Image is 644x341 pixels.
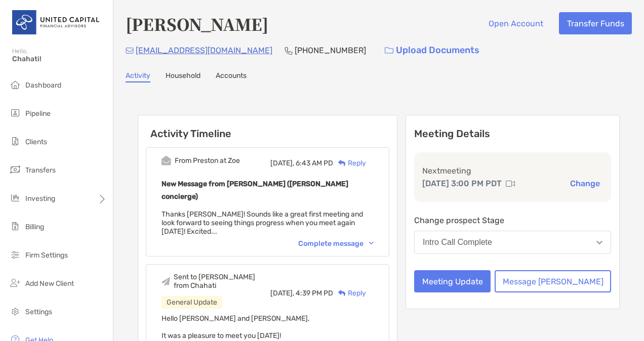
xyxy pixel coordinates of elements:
[298,239,374,248] div: Complete message
[175,156,240,165] div: From Preston at Zoe
[12,55,107,63] span: Chahati!
[138,115,397,140] h6: Activity Timeline
[480,12,551,34] button: Open Account
[25,223,44,231] span: Billing
[378,39,486,61] a: Upload Documents
[25,279,74,288] span: Add New Client
[567,178,603,189] button: Change
[270,159,294,167] span: [DATE],
[25,138,47,146] span: Clients
[162,156,171,165] img: Event icon
[9,248,21,261] img: firm-settings icon
[296,159,333,167] span: 6:43 AM PD
[25,308,52,316] span: Settings
[216,71,247,82] a: Accounts
[495,270,611,292] button: Message [PERSON_NAME]
[25,81,61,90] span: Dashboard
[270,289,294,297] span: [DATE],
[12,4,101,40] img: United Capital Logo
[9,135,21,147] img: clients icon
[9,277,21,289] img: add_new_client icon
[596,241,602,244] img: Open dropdown arrow
[9,220,21,232] img: billing icon
[9,163,21,176] img: transfers icon
[162,277,170,286] img: Event icon
[126,48,134,54] img: Email Icon
[136,44,272,57] p: [EMAIL_ADDRESS][DOMAIN_NAME]
[422,177,502,190] p: [DATE] 3:00 PM PDT
[414,214,611,227] p: Change prospect Stage
[25,194,55,203] span: Investing
[9,107,21,119] img: pipeline icon
[423,238,492,247] div: Intro Call Complete
[126,71,150,82] a: Activity
[422,164,603,177] p: Next meeting
[338,290,346,296] img: Reply icon
[25,109,51,118] span: Pipeline
[369,242,374,245] img: Chevron icon
[126,12,268,35] h4: [PERSON_NAME]
[25,166,56,175] span: Transfers
[414,127,611,140] p: Meeting Details
[9,78,21,91] img: dashboard icon
[25,251,68,260] span: Firm Settings
[333,288,366,299] div: Reply
[166,71,200,82] a: Household
[506,180,515,188] img: communication type
[285,47,293,55] img: Phone Icon
[295,44,366,57] p: [PHONE_NUMBER]
[162,296,222,309] div: General Update
[9,192,21,204] img: investing icon
[414,231,611,254] button: Intro Call Complete
[333,158,366,168] div: Reply
[9,305,21,317] img: settings icon
[296,289,333,297] span: 4:39 PM PD
[414,270,491,292] button: Meeting Update
[162,210,363,236] span: Thanks [PERSON_NAME]! Sounds like a great first meeting and look forward to seeing things progres...
[338,160,346,166] img: Reply icon
[559,12,632,34] button: Transfer Funds
[162,180,348,201] b: New Message from [PERSON_NAME] ([PERSON_NAME] concierge)
[385,47,393,54] img: button icon
[174,273,270,290] div: Sent to [PERSON_NAME] from Chahati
